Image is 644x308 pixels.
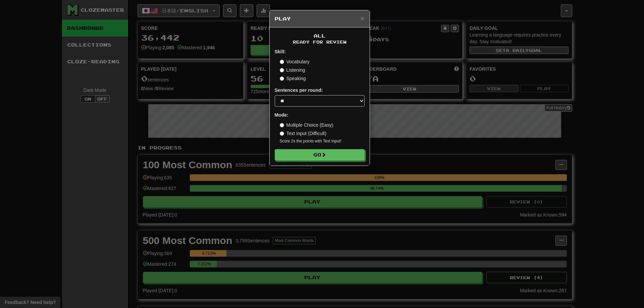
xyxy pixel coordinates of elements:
[280,123,284,127] input: Multiple Choice (Easy)
[280,122,333,128] label: Multiple Choice (Easy)
[280,138,365,144] small: Score 2x the points with Text Input !
[275,87,323,94] label: Sentences per round:
[280,60,284,64] input: Vocabulary
[275,112,288,118] strong: Mode:
[280,75,306,82] label: Speaking
[280,131,284,136] input: Text Input (Difficult)
[280,58,310,65] label: Vocabulary
[314,33,326,39] span: All
[360,15,364,22] button: Close
[280,68,284,72] input: Listening
[275,39,365,45] small: Ready for Review
[275,49,286,54] strong: Skill:
[275,15,365,22] h5: Play
[280,130,327,137] label: Text Input (Difficult)
[275,149,365,161] button: Go
[360,14,364,22] span: ×
[280,76,284,81] input: Speaking
[280,67,305,73] label: Listening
